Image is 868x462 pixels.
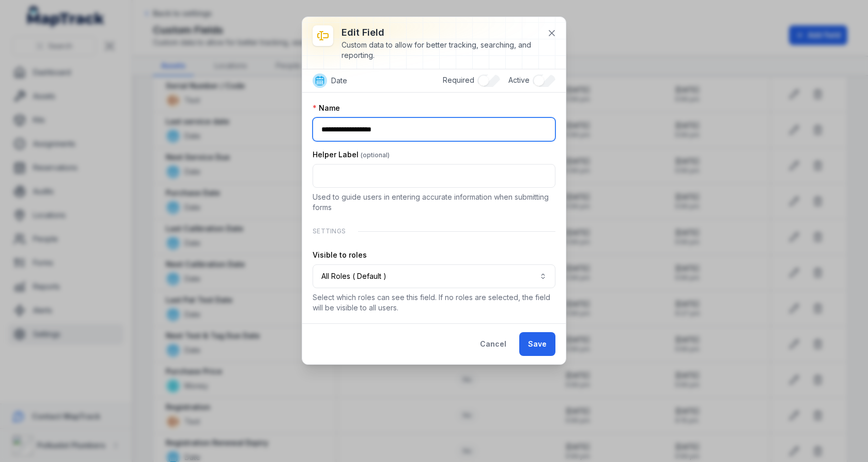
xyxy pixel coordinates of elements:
[331,76,347,86] span: Date
[313,292,555,313] p: Select which roles can see this field. If no roles are selected, the field will be visible to all...
[519,332,555,356] button: Save
[508,76,530,84] span: Active
[313,150,390,160] label: Helper Label
[313,103,340,113] label: Name
[313,192,555,213] p: Used to guide users in entering accurate information when submitting forms
[313,250,367,260] label: Visible to roles
[443,76,474,84] span: Required
[313,117,555,141] input: :ru:-form-item-label
[313,264,555,288] button: All Roles ( Default )
[342,40,539,61] div: Custom data to allow for better tracking, searching, and reporting.
[313,164,555,188] input: :rv:-form-item-label
[471,332,515,356] button: Cancel
[342,25,539,40] h3: Edit field
[313,221,555,242] div: Settings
